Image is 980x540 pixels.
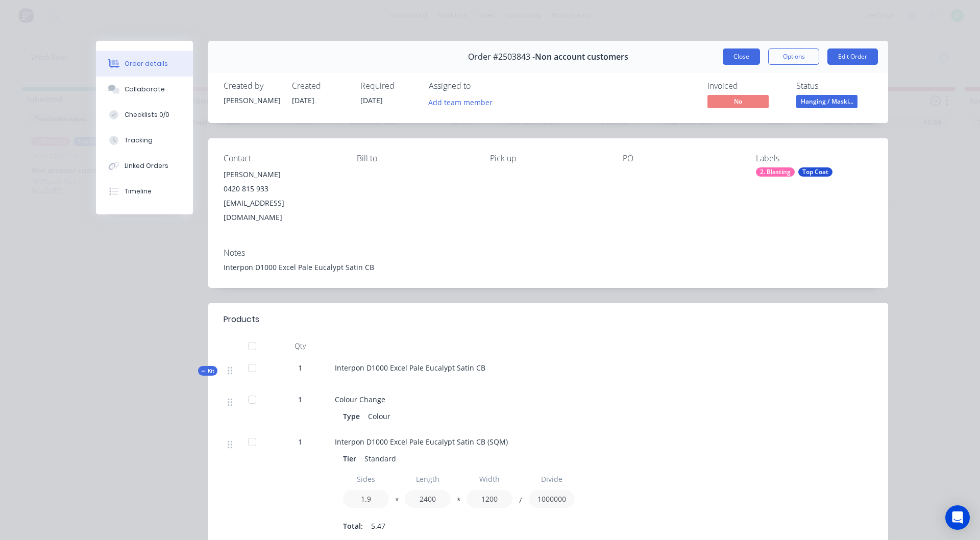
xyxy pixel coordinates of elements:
[405,470,451,488] input: Label
[269,336,331,356] div: Qty
[343,521,363,531] span: Total:
[405,490,451,508] input: Value
[125,59,168,68] div: Order details
[125,110,169,119] div: Checklists 0/0
[364,409,395,424] div: Colour
[357,154,474,163] div: Bill to
[343,490,389,508] input: Value
[467,470,512,488] input: Label
[96,51,193,77] button: Order details
[125,85,165,94] div: Collaborate
[224,81,280,91] div: Created by
[490,154,607,163] div: Pick up
[360,81,416,91] div: Required
[224,95,280,106] div: [PERSON_NAME]
[945,505,970,530] div: Open Intercom Messenger
[467,490,512,508] input: Value
[516,499,526,506] button: /
[125,187,152,196] div: Timeline
[827,48,878,65] button: Edit Order
[224,182,340,196] div: 0420 815 933
[429,81,531,91] div: Assigned to
[468,52,535,62] span: Order #2503843 -
[529,470,575,488] input: Label
[201,367,214,375] span: Kit
[429,95,498,109] button: Add team member
[224,154,340,163] div: Contact
[96,153,193,179] button: Linked Orders
[707,95,769,108] span: No
[96,77,193,102] button: Collaborate
[535,52,628,62] span: Non account customers
[768,48,819,65] button: Options
[756,154,873,163] div: Labels
[360,451,400,466] div: Standard
[423,95,498,109] button: Add team member
[371,521,385,531] span: 5.47
[96,179,193,204] button: Timeline
[292,81,348,91] div: Created
[335,363,485,373] span: Interpon D1000 Excel Pale Eucalypt Satin CB
[224,167,340,182] div: [PERSON_NAME]
[343,470,389,488] input: Label
[623,154,740,163] div: PO
[125,136,153,145] div: Tracking
[707,81,784,91] div: Invoiced
[335,437,508,447] span: Interpon D1000 Excel Pale Eucalypt Satin CB (SQM)
[298,394,302,405] span: 1
[224,262,873,273] div: Interpon D1000 Excel Pale Eucalypt Satin CB
[343,409,364,424] div: Type
[360,95,383,105] span: [DATE]
[335,395,385,404] span: Colour Change
[796,81,873,91] div: Status
[796,95,857,110] button: Hanging / Maski...
[224,248,873,258] div: Notes
[298,436,302,447] span: 1
[756,167,795,177] div: 2. Blasting
[343,451,360,466] div: Tier
[224,167,340,225] div: [PERSON_NAME]0420 815 933[EMAIL_ADDRESS][DOMAIN_NAME]
[224,196,340,225] div: [EMAIL_ADDRESS][DOMAIN_NAME]
[292,95,314,105] span: [DATE]
[723,48,760,65] button: Close
[198,366,217,376] div: Kit
[796,95,857,108] span: Hanging / Maski...
[798,167,832,177] div: Top Coat
[529,490,575,508] input: Value
[298,362,302,373] span: 1
[224,313,259,326] div: Products
[96,102,193,128] button: Checklists 0/0
[96,128,193,153] button: Tracking
[125,161,168,170] div: Linked Orders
